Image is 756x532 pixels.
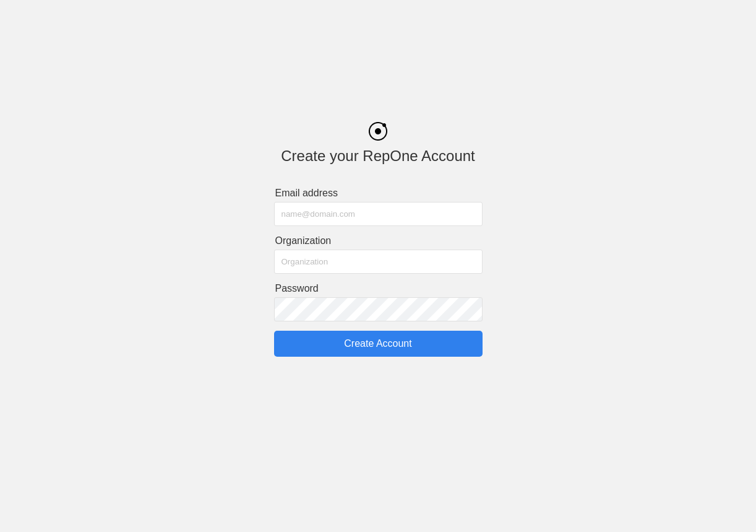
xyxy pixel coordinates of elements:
iframe: Chat Widget [694,473,756,532]
input: name@domain.com [274,202,483,226]
label: Organization [275,235,483,246]
img: black_logo.png [369,122,387,141]
input: Organization [274,250,483,274]
label: Email address [275,188,483,199]
label: Password [275,283,483,294]
div: Create your RepOne Account [274,147,483,165]
input: Create Account [274,331,483,357]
